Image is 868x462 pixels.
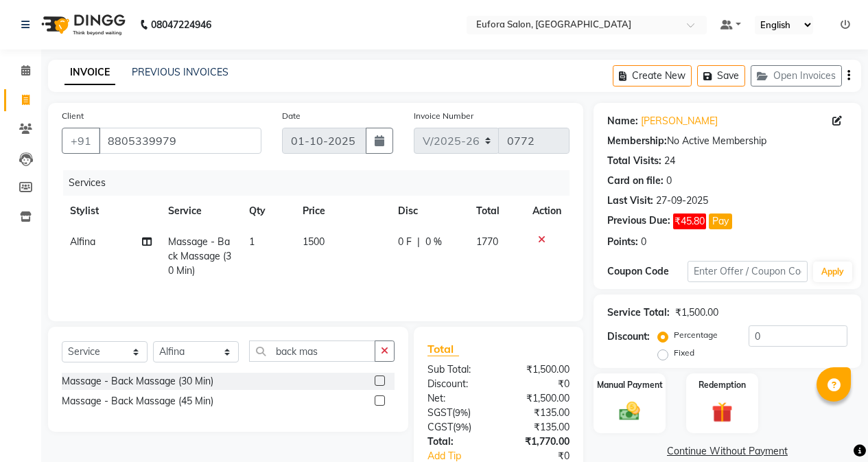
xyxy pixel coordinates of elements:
button: Open Invoices [751,65,842,86]
div: 27-09-2025 [656,194,708,208]
span: 0 % [425,235,442,249]
div: 24 [664,154,675,168]
label: Client [62,110,84,122]
div: Membership: [607,134,667,148]
th: Action [524,196,570,227]
span: CGST [427,421,453,433]
div: ₹1,500.00 [498,362,580,377]
th: Total [468,196,524,227]
img: _gift.svg [705,400,739,425]
label: Percentage [674,329,718,341]
div: ₹1,500.00 [498,391,580,406]
label: Redemption [699,379,746,391]
span: ₹45.80 [673,213,706,229]
div: ( ) [417,406,499,420]
img: _cash.svg [613,400,646,424]
div: Services [63,170,580,196]
span: 1770 [476,235,498,248]
button: Apply [813,262,852,282]
div: Massage - Back Massage (30 Min) [62,374,213,389]
input: Search or Scan [249,340,375,362]
span: 9% [455,407,468,418]
button: Create New [613,65,692,86]
th: Disc [390,196,468,227]
button: Save [697,65,745,86]
div: ₹1,770.00 [498,435,580,449]
div: 0 [641,235,646,249]
div: 0 [666,174,672,188]
span: 1 [249,235,255,248]
th: Stylist [62,196,160,227]
div: Total: [417,435,499,449]
th: Qty [241,196,294,227]
button: +91 [62,128,100,154]
div: ₹135.00 [498,406,580,420]
div: ₹0 [498,377,580,391]
input: Search by Name/Mobile/Email/Code [99,128,261,154]
th: Price [294,196,390,227]
a: Continue Without Payment [596,444,858,459]
span: 0 F [398,235,412,249]
span: | [417,235,420,249]
div: Discount: [417,377,499,391]
div: Service Total: [607,305,670,320]
span: SGST [427,406,452,419]
span: 1500 [303,235,325,248]
a: INVOICE [64,60,115,85]
input: Enter Offer / Coupon Code [688,261,808,282]
span: Alfina [70,235,95,248]
div: Total Visits: [607,154,661,168]
div: ₹135.00 [498,420,580,435]
img: logo [35,5,129,44]
span: Massage - Back Massage (30 Min) [168,235,231,277]
span: 9% [456,421,469,432]
label: Invoice Number [414,110,473,122]
div: Previous Due: [607,213,670,229]
div: ₹1,500.00 [675,305,718,320]
a: [PERSON_NAME] [641,114,718,128]
button: Pay [709,213,732,229]
div: Net: [417,391,499,406]
div: ( ) [417,420,499,435]
div: Sub Total: [417,362,499,377]
div: Points: [607,235,638,249]
div: No Active Membership [607,134,847,148]
div: Card on file: [607,174,664,188]
a: PREVIOUS INVOICES [132,66,228,78]
div: Massage - Back Massage (45 Min) [62,394,213,408]
label: Fixed [674,347,694,359]
label: Manual Payment [597,379,663,391]
div: Discount: [607,330,650,344]
div: Coupon Code [607,264,688,279]
b: 08047224946 [151,5,211,44]
label: Date [282,110,301,122]
th: Service [160,196,240,227]
span: Total [427,342,459,356]
div: Last Visit: [607,194,653,208]
div: Name: [607,114,638,128]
